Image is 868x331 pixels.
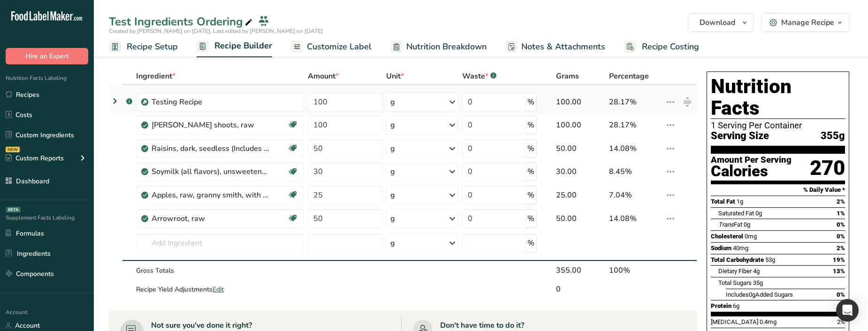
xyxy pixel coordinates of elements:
[718,268,752,275] span: Dietary Fiber
[711,233,743,240] span: Cholesterol
[390,96,395,108] div: g
[836,299,859,322] div: Open Intercom Messenger
[609,143,661,154] div: 14.08%
[733,302,739,309] span: 6g
[760,318,777,325] span: 0.4mg
[390,237,395,249] div: g
[609,189,661,201] div: 7.04%
[711,156,792,165] div: Amount Per Serving
[726,291,793,298] span: Includes Added Sugars
[136,71,175,82] span: Ingredient
[214,39,272,52] span: Recipe Builder
[833,268,845,275] span: 13%
[837,221,845,228] span: 0%
[837,198,845,205] span: 2%
[781,17,834,28] div: Manage Recipe
[556,265,605,276] div: 355.00
[711,256,764,263] span: Total Carbohydrate
[109,27,323,35] span: Created by [PERSON_NAME] on [DATE], Last edited by [PERSON_NAME] on [DATE]
[733,244,748,252] span: 40mg
[837,233,845,240] span: 0%
[109,36,178,57] a: Recipe Setup
[642,40,699,53] span: Recipe Costing
[711,130,769,142] span: Serving Size
[6,147,20,152] div: NEW
[390,213,395,224] div: g
[462,71,496,82] div: Waste
[718,210,754,217] span: Saturated Fat
[152,166,269,177] div: Soymilk (all flavors), unsweetened, with added calcium, vitamins A and D
[6,153,64,163] div: Custom Reports
[718,221,734,228] i: Trans
[711,302,731,309] span: Protein
[753,279,763,286] span: 35g
[390,143,395,154] div: g
[197,35,272,58] a: Recipe Builder
[624,36,699,57] a: Recipe Costing
[711,318,758,325] span: [MEDICAL_DATA]
[609,96,661,108] div: 28.17%
[753,268,760,275] span: 4g
[837,318,845,325] span: 2%
[152,143,269,154] div: Raisins, dark, seedless (Includes foods for USDA's Food Distribution Program)
[556,143,605,154] div: 50.00
[556,96,605,108] div: 100.00
[711,165,792,178] div: Calories
[609,119,661,131] div: 28.17%
[609,166,661,177] div: 8.45%
[837,291,845,298] span: 0%
[700,17,735,28] span: Download
[688,13,754,32] button: Download
[136,234,304,252] input: Add Ingredient
[390,189,395,201] div: g
[152,119,269,131] div: [PERSON_NAME] shoots, raw
[737,198,743,205] span: 1g
[152,213,269,224] div: Arrowroot, raw
[711,198,735,205] span: Total Fat
[718,221,742,228] span: Fat
[505,36,605,57] a: Notes & Attachments
[556,213,605,224] div: 50.00
[744,221,750,228] span: 0g
[307,40,372,53] span: Customize Label
[152,96,269,108] div: Testing Recipe
[556,189,605,201] div: 25.00
[609,71,649,82] span: Percentage
[6,48,88,64] button: Hire an Expert
[390,166,395,177] div: g
[556,119,605,131] div: 100.00
[136,266,304,276] div: Gross Totals
[386,71,404,82] span: Unit
[152,189,269,201] div: Apples, raw, granny smith, with skin (Includes foods for USDA's Food Distribution Program)
[711,244,731,252] span: Sodium
[755,210,762,217] span: 0g
[837,244,845,252] span: 2%
[711,184,845,196] section: % Daily Value *
[136,284,304,294] div: Recipe Yield Adjustments
[761,13,849,32] button: Manage Recipe
[718,279,752,286] span: Total Sugars
[711,121,845,130] div: 1 Serving Per Container
[141,99,148,106] img: Sub Recipe
[213,285,224,294] span: Edit
[556,284,605,295] div: 0
[308,71,339,82] span: Amount
[556,166,605,177] div: 30.00
[837,210,845,217] span: 1%
[521,40,605,53] span: Notes & Attachments
[406,40,487,53] span: Nutrition Breakdown
[390,36,487,57] a: Nutrition Breakdown
[833,256,845,263] span: 19%
[109,13,254,30] div: Test Ingredients Ordering
[810,156,845,181] div: 270
[291,36,372,57] a: Customize Label
[711,76,845,119] h1: Nutrition Facts
[556,71,579,82] span: Grams
[609,265,661,276] div: 100%
[390,119,395,131] div: g
[127,40,178,53] span: Recipe Setup
[749,291,755,298] span: 0g
[609,213,661,224] div: 14.08%
[6,207,21,213] div: BETA
[765,256,775,263] span: 53g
